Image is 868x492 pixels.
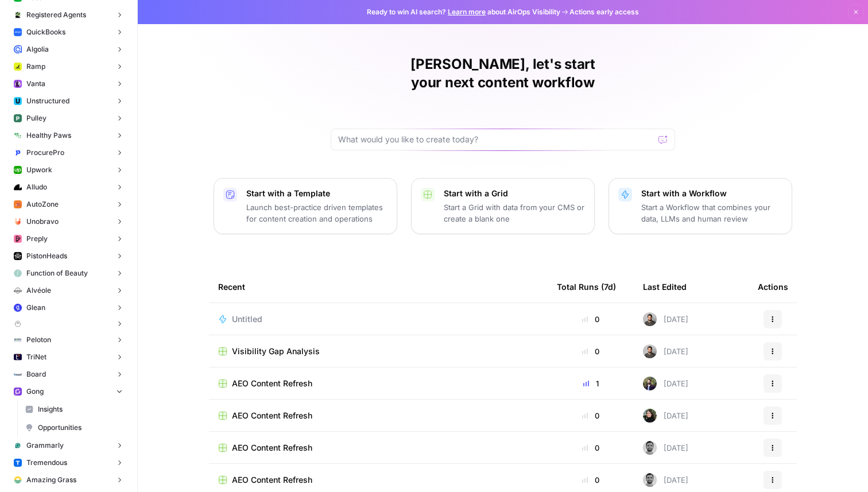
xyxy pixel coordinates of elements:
[14,114,22,122] img: u02qnnqpa7ceiw6p01io3how8agt
[26,440,64,451] span: Grammarly
[557,346,625,357] div: 0
[26,96,69,106] span: Unstructured
[26,352,46,362] span: TriNet
[14,388,22,396] img: w6cjb6u2gvpdnjw72qw8i2q5f3eb
[14,11,22,19] img: g6d54n0abd21nj3ak2dfyrxw74wq
[557,378,625,389] div: 1
[232,346,320,357] span: Visibility Gap Analysis
[9,92,128,110] button: Unstructured
[643,312,688,326] div: [DATE]
[643,441,688,455] div: [DATE]
[643,377,688,390] div: [DATE]
[609,178,792,234] button: Start with a WorkflowStart a Workflow that combines your data, LLMs and human review
[214,178,397,234] button: Start with a TemplateLaunch best-practice driven templates for content creation and operations
[26,458,67,468] span: Tremendous
[26,475,76,485] span: Amazing Grass
[14,218,22,226] img: xh03r7rxs7whjn28cha8jkgrbcx0
[14,252,22,260] img: 16no5rnvuxuf8v80qgd6deh2wf6b
[232,474,312,486] span: AEO Content Refresh
[9,230,128,247] button: Preply
[643,473,657,487] img: 6v3gwuotverrb420nfhk5cu1cyh1
[26,79,45,89] span: Vanta
[338,134,654,145] input: What would you like to create today?
[14,353,22,361] img: o58zk7uqaid6vo9l9bt6yv99ia86
[9,179,128,196] button: Alludo
[246,202,387,224] p: Launch best-practice driven templates for content creation and operations
[14,336,22,344] img: pw5g0byb41bk8uymf3axti7uutyu
[9,247,128,265] button: PistonHeads
[232,313,262,325] span: Untitled
[14,286,22,295] img: 3k9ksnmm4wfnsfjmsdj28igaeix3
[26,113,46,123] span: Pulley
[9,213,128,230] button: Unobravo
[643,409,657,423] img: eoqc67reg7z2luvnwhy7wyvdqmsw
[218,378,538,389] a: AEO Content Refresh
[557,474,625,486] div: 0
[9,6,128,24] button: Registered Agents
[26,216,59,227] span: Unobravo
[448,7,486,16] a: Learn more
[643,312,657,326] img: 16hj2zu27bdcdvv6x26f6v9ttfr9
[26,268,88,278] span: Function of Beauty
[9,196,128,213] button: AutoZone
[26,10,86,20] span: Registered Agents
[14,166,22,174] img: izgcjcw16vhvh3rv54e10dgzsq95
[643,344,688,358] div: [DATE]
[9,58,128,75] button: Ramp
[9,348,128,366] button: TriNet
[14,28,22,36] img: 00smgdvx82464gggntokvrq7mlv1
[14,149,22,157] img: 5pmfu05olmx3xk5n4ihvxy5m7h6r
[26,285,51,296] span: Alvéole
[9,265,128,282] button: Function of Beauty
[38,423,123,433] span: Opportunities
[9,161,128,179] button: Upwork
[20,419,128,437] a: Opportunities
[26,199,59,210] span: AutoZone
[643,377,657,390] img: 4dqwcgipae5fdwxp9v51u2818epj
[9,454,128,471] button: Tremendous
[26,27,65,37] span: QuickBooks
[232,442,312,454] span: AEO Content Refresh
[14,183,22,191] img: gd0esjvbvr8hn9803vsebfgzk9lp
[38,404,123,414] span: Insights
[14,200,22,208] img: 84m4b9e8o3x258751a5n8k0l0elc
[444,188,585,199] p: Start with a Grid
[569,7,639,17] span: Actions early access
[643,409,688,423] div: [DATE]
[26,182,47,192] span: Alludo
[641,202,782,224] p: Start a Workflow that combines your data, LLMs and human review
[218,346,538,357] a: Visibility Gap Analysis
[9,75,128,92] button: Vanta
[26,148,64,158] span: ProcurePro
[26,61,45,72] span: Ramp
[643,473,688,487] div: [DATE]
[9,127,128,144] button: Healthy Paws
[9,24,128,41] button: QuickBooks
[14,63,22,71] img: 7qu06ljj934ye3fyzgpfrpph858h
[218,271,538,303] div: Recent
[641,188,782,199] p: Start with a Workflow
[26,251,67,261] span: PistonHeads
[557,271,616,303] div: Total Runs (7d)
[14,476,22,484] img: rcwnutxh0s3ezuybxj1e4ipmqy4f
[9,383,128,400] button: Gong
[9,110,128,127] button: Pulley
[643,271,687,303] div: Last Edited
[331,55,675,92] h1: [PERSON_NAME], let's start your next content workflow
[26,44,49,55] span: Algolia
[444,202,585,224] p: Start a Grid with data from your CMS or create a blank one
[14,441,22,450] img: 6qj8gtflwv87ps1ofr2h870h2smq
[557,410,625,421] div: 0
[9,41,128,58] button: Algolia
[14,304,22,312] img: opdhyqjq9e9v6genfq59ut7sdua2
[232,378,312,389] span: AEO Content Refresh
[232,410,312,421] span: AEO Content Refresh
[218,474,538,486] a: AEO Content Refresh
[26,234,48,244] span: Preply
[14,370,22,378] img: 1475d7f01wpwy9j9bgniqhgybqya
[9,437,128,454] button: Grammarly
[246,188,387,199] p: Start with a Template
[26,303,45,313] span: Glean
[9,331,128,348] button: Peloton
[20,400,128,419] a: Insights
